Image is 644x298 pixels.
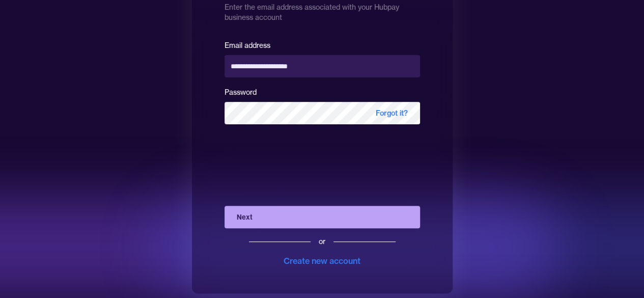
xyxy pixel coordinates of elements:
label: Email address [225,41,270,50]
button: Next [225,206,420,228]
span: Forgot it? [363,102,420,124]
div: Create new account [284,255,360,267]
label: Password [225,88,257,97]
div: or [319,236,325,247]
